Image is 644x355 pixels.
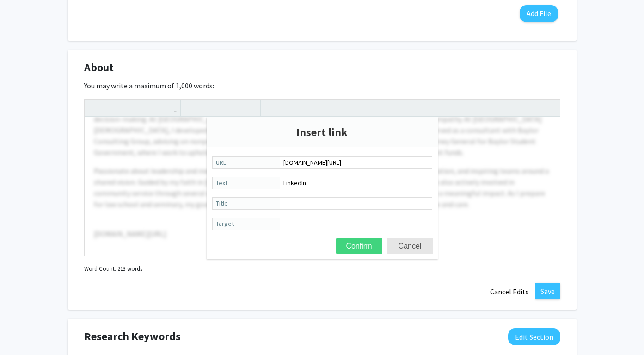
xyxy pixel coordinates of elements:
[484,283,535,300] button: Cancel Edits
[207,117,438,147] span: Insert link
[221,100,237,116] button: Ordered list
[280,177,432,189] input: Text
[280,218,432,230] input: Target
[141,100,157,116] button: Subscript
[520,5,558,22] button: Add File
[541,100,558,116] button: Fullscreen
[124,100,141,116] button: Superscript
[87,100,103,116] button: Strong (Ctrl + B)
[280,197,432,210] input: Title
[387,238,433,254] button: Cancel
[280,156,432,169] input: URL
[212,156,282,169] span: URL
[84,59,114,76] span: About
[204,100,221,116] button: Unordered list
[212,197,282,210] span: Title
[212,177,282,189] span: Text
[103,100,119,116] button: Emphasis (Ctrl + I)
[508,328,560,345] button: Edit Research Keywords
[162,100,178,116] button: Link
[263,100,279,116] button: Insert horizontal rule
[336,238,382,254] button: Confirm
[242,100,258,116] button: Remove format
[183,100,199,116] button: Insert Image
[212,218,282,230] span: Target
[7,313,39,348] iframe: Chat
[84,264,142,273] small: Word Count: 213 words
[84,80,214,91] label: You may write a maximum of 1,000 words:
[535,283,560,299] button: Save
[84,328,181,345] span: Research Keywords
